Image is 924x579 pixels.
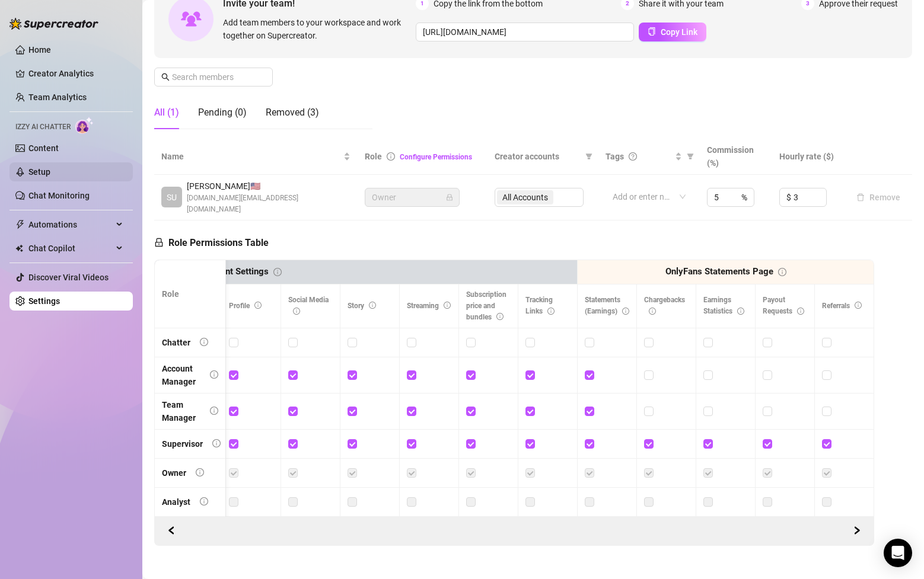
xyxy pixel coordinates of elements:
img: Chat Copilot [15,244,23,252]
span: Role [365,152,382,161]
span: info-circle [387,152,395,161]
span: info-circle [210,407,218,415]
span: info-circle [797,308,804,315]
span: Copy Link [661,27,697,37]
span: info-circle [496,313,504,320]
button: Scroll Backward [847,522,866,540]
div: Pending (0) [198,105,247,120]
th: Commission (%) [700,139,772,175]
span: Statements (Earnings) [585,296,629,315]
span: info-circle [369,302,376,309]
span: Earnings Statistics [703,296,744,315]
span: Izzy AI Chatter [15,121,71,133]
span: info-circle [737,308,744,315]
span: Payout Requests [763,296,804,315]
th: Role [155,260,226,328]
span: Tags [606,150,624,163]
span: Subscription price and bundles [466,290,506,321]
span: Name [161,150,341,163]
span: info-circle [444,302,451,309]
span: info-circle [273,268,282,276]
a: Chat Monitoring [28,191,90,200]
span: Streaming [407,302,451,310]
span: left [167,526,176,535]
button: Copy Link [639,23,706,41]
div: Supervisor [162,437,203,450]
a: Setup [28,167,50,177]
span: search [161,73,170,81]
span: Tracking Links [525,296,555,315]
h5: Role Permissions Table [154,236,269,250]
span: [PERSON_NAME] 🇺🇸 [187,180,351,193]
img: logo-BBDzfeDw.svg [9,18,98,30]
a: Discover Viral Videos [28,273,109,282]
span: info-circle [200,338,208,346]
span: [DOMAIN_NAME][EMAIL_ADDRESS][DOMAIN_NAME] [187,193,351,215]
span: SU [167,191,177,204]
span: Chat Copilot [28,239,113,258]
span: Story [348,302,376,310]
span: Add team members to your workspace and work together on Supercreator. [223,16,411,42]
span: Automations [28,215,113,234]
div: Analyst [162,495,190,508]
a: Creator Analytics [28,64,123,83]
span: filter [585,153,592,160]
span: info-circle [210,370,218,379]
span: info-circle [622,308,629,315]
div: Open Intercom Messenger [884,539,912,567]
span: info-circle [855,302,862,309]
strong: OnlyFans Statements Page [665,266,773,277]
div: Removed (3) [266,105,319,120]
img: AI Chatter [75,117,94,134]
button: Remove [852,190,905,204]
span: info-circle [196,468,204,476]
span: Creator accounts [495,150,581,163]
a: Configure Permissions [400,153,472,161]
span: filter [687,153,694,160]
span: question-circle [629,152,637,161]
span: info-circle [547,308,555,315]
span: Owner [372,188,453,206]
a: Settings [28,296,60,306]
span: Chargebacks [644,296,685,315]
span: copy [648,27,656,36]
span: info-circle [293,308,300,315]
span: Social Media [288,296,329,315]
div: Owner [162,466,186,479]
div: Team Manager [162,398,200,424]
div: Chatter [162,336,190,349]
th: Name [154,139,358,175]
span: filter [684,148,696,165]
span: Profile [229,302,262,310]
span: right [853,526,861,535]
span: info-circle [200,497,208,506]
a: Home [28,45,51,55]
span: lock [446,194,453,201]
span: filter [583,148,595,165]
span: info-circle [254,302,262,309]
span: Referrals [822,302,862,310]
input: Search members [172,71,256,84]
div: All (1) [154,105,179,120]
button: Scroll Forward [162,522,181,540]
span: lock [154,238,164,247]
a: Content [28,143,59,153]
span: thunderbolt [15,220,25,229]
span: info-circle [778,268,786,276]
span: info-circle [649,308,656,315]
th: Hourly rate ($) [772,139,845,175]
div: Account Manager [162,362,200,388]
a: Team Analytics [28,92,87,102]
span: info-circle [212,439,221,447]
